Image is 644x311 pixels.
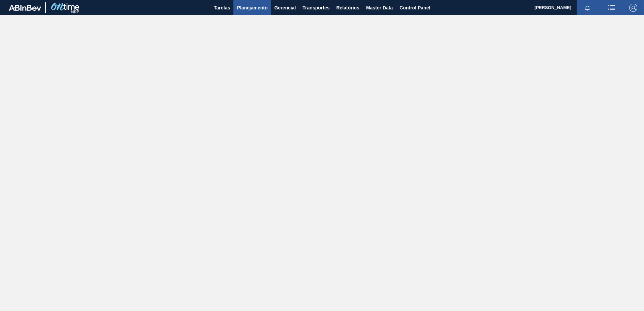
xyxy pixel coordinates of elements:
[9,5,41,11] img: TNhmsLtSVTkK8tSr43FrP2fwEKptu5GPRR3wAAAABJRU5ErkJggg==
[608,4,616,12] img: userActions
[629,4,637,12] img: Logout
[366,4,393,12] span: Master Data
[214,4,230,12] span: Tarefas
[302,4,329,12] span: Transportes
[577,3,598,12] button: Notificações
[237,4,267,12] span: Planejamento
[336,4,359,12] span: Relatórios
[274,4,296,12] span: Gerencial
[399,4,430,12] span: Control Panel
